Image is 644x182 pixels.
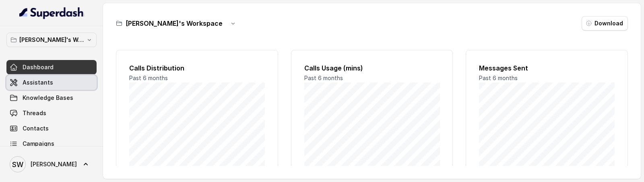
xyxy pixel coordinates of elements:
[31,160,77,168] span: [PERSON_NAME]
[6,91,97,105] a: Knowledge Bases
[129,74,168,81] span: Past 6 months
[6,136,97,151] a: Campaigns
[6,121,97,136] a: Contacts
[12,160,23,169] text: SW
[23,63,54,71] span: Dashboard
[23,109,46,117] span: Threads
[304,63,440,73] h2: Calls Usage (mins)
[19,35,84,45] p: [PERSON_NAME]'s Workspace
[6,153,97,176] a: [PERSON_NAME]
[304,74,343,81] span: Past 6 months
[23,140,54,148] span: Campaigns
[6,33,97,47] button: [PERSON_NAME]'s Workspace
[6,75,97,90] a: Assistants
[23,94,73,102] span: Knowledge Bases
[6,60,97,74] a: Dashboard
[23,79,53,87] span: Assistants
[129,63,265,73] h2: Calls Distribution
[19,6,84,19] img: light.svg
[126,19,223,28] h3: [PERSON_NAME]'s Workspace
[582,16,628,31] button: Download
[479,63,615,73] h2: Messages Sent
[6,106,97,120] a: Threads
[23,124,49,132] span: Contacts
[479,74,518,81] span: Past 6 months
